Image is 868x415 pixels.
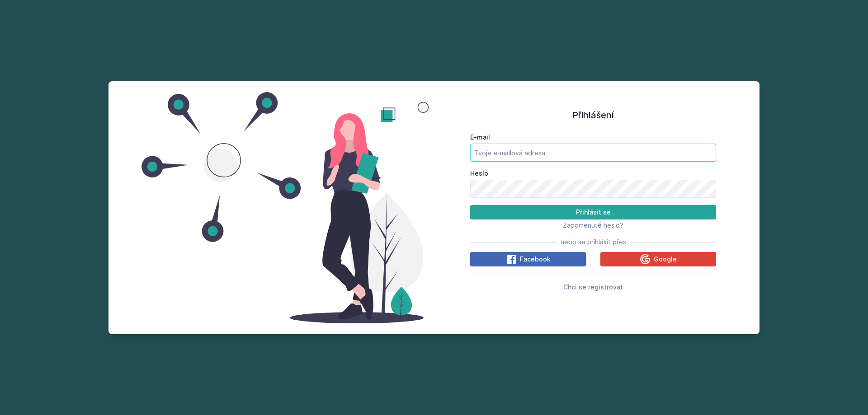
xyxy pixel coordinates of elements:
[600,252,716,266] button: Google
[561,238,626,247] span: nebo se přihlásit přes
[470,133,716,142] label: E-mail
[470,144,716,162] input: Tvoje e-mailová adresa
[470,205,716,219] button: Přihlásit se
[470,108,716,122] h1: Přihlášení
[563,281,623,292] button: Chci se registrovat
[654,255,677,264] span: Google
[563,221,623,229] span: Zapomenuté heslo?
[470,169,716,178] label: Heslo
[520,255,551,264] span: Facebook
[563,283,623,291] span: Chci se registrovat
[470,252,586,266] button: Facebook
